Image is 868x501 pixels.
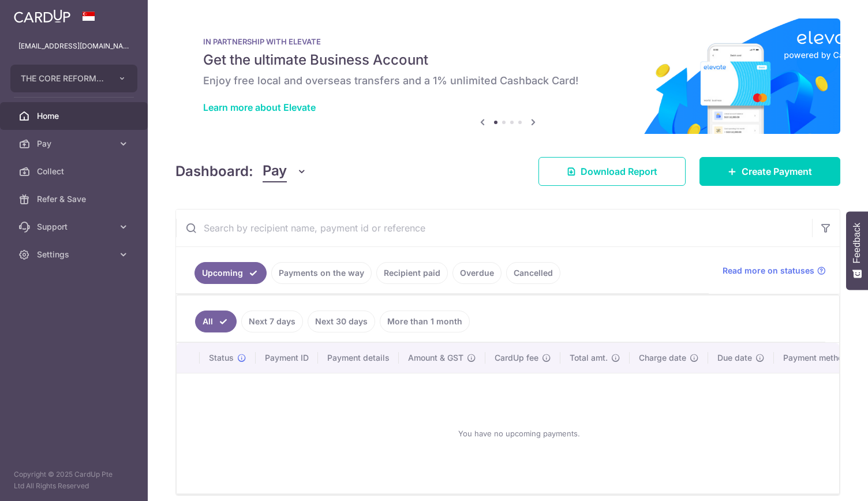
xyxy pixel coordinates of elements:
[380,311,470,332] a: More than 1 month
[18,40,129,52] p: [EMAIL_ADDRESS][DOMAIN_NAME]
[570,352,608,364] span: Total amt.
[37,166,113,177] span: Collect
[203,51,813,69] h5: Get the ultimate Business Account
[538,157,686,186] a: Download Report
[37,193,113,205] span: Refer & Save
[241,311,303,332] a: Next 7 days
[408,352,463,364] span: Amount & GST
[308,311,375,332] a: Next 30 days
[175,18,840,134] img: Renovation banner
[717,352,752,364] span: Due date
[452,262,502,284] a: Overdue
[495,352,538,364] span: CardUp fee
[846,211,868,290] button: Feedback - Show survey
[195,311,237,332] a: All
[190,383,848,484] div: You have no upcoming payments.
[176,210,812,246] input: Search by recipient name, payment id or reference
[194,262,267,284] a: Upcoming
[203,102,316,113] a: Learn more about Elevate
[14,9,70,23] img: CardUp
[37,249,113,260] span: Settings
[639,352,686,364] span: Charge date
[263,160,287,182] span: Pay
[175,161,253,182] h4: Dashboard:
[10,65,137,92] button: THE CORE REFORMERY PTE. LTD.
[376,262,448,284] a: Recipient paid
[209,352,234,364] span: Status
[203,37,813,46] p: IN PARTNERSHIP WITH ELEVATE
[742,164,812,178] span: Create Payment
[37,138,113,149] span: Pay
[723,265,814,276] span: Read more on statuses
[506,262,560,284] a: Cancelled
[256,343,318,373] th: Payment ID
[37,110,113,122] span: Home
[318,343,399,373] th: Payment details
[21,73,106,84] span: THE CORE REFORMERY PTE. LTD.
[723,265,826,276] a: Read more on statuses
[271,262,372,284] a: Payments on the way
[852,223,862,263] span: Feedback
[774,343,862,373] th: Payment method
[37,221,113,233] span: Support
[263,160,307,182] button: Pay
[203,74,813,88] h6: Enjoy free local and overseas transfers and a 1% unlimited Cashback Card!
[699,157,840,186] a: Create Payment
[581,164,657,178] span: Download Report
